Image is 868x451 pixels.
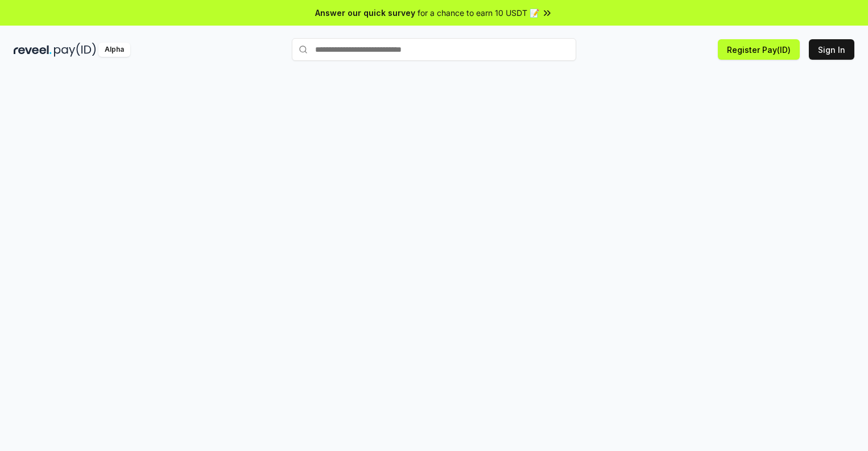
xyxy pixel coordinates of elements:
[98,43,130,57] div: Alpha
[418,7,539,19] span: for a chance to earn 10 USDT 📝
[809,39,854,60] button: Sign In
[54,43,96,57] img: pay_id
[718,39,800,60] button: Register Pay(ID)
[14,43,52,57] img: reveel_dark
[315,7,415,19] span: Answer our quick survey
